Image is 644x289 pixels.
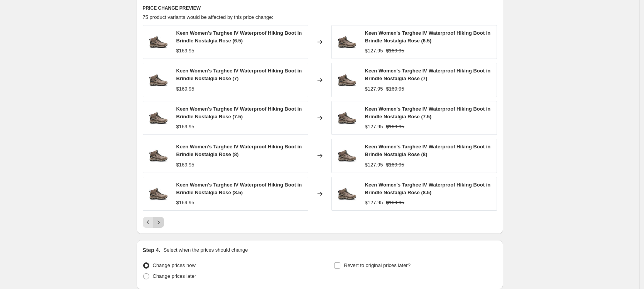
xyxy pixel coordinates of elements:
span: 75 product variants would be affected by this price change: [143,14,274,20]
div: $127.95 [365,123,383,131]
strike: $169.95 [386,161,404,169]
img: 77ef8df156eae1bc5dc6299c325748bb3a13923c_80x.webp [336,182,359,205]
span: Change prices later [153,273,196,279]
h6: PRICE CHANGE PREVIEW [143,5,497,11]
div: $127.95 [365,85,383,93]
div: $127.95 [365,161,383,169]
span: Keen Women's Targhee IV Waterproof Hiking Boot in Brindle Nostalgia Rose (7.5) [365,106,491,119]
span: Keen Women's Targhee IV Waterproof Hiking Boot in Brindle Nostalgia Rose (7) [365,68,491,81]
img: 77ef8df156eae1bc5dc6299c325748bb3a13923c_80x.webp [147,30,170,54]
div: $169.95 [176,161,194,169]
span: Change prices now [153,262,196,268]
img: 77ef8df156eae1bc5dc6299c325748bb3a13923c_80x.webp [336,106,359,129]
nav: Pagination [143,217,164,228]
div: $169.95 [176,47,194,55]
span: Keen Women's Targhee IV Waterproof Hiking Boot in Brindle Nostalgia Rose (8.5) [176,182,302,195]
div: $169.95 [176,199,194,207]
img: 77ef8df156eae1bc5dc6299c325748bb3a13923c_80x.webp [147,106,170,129]
span: Keen Women's Targhee IV Waterproof Hiking Boot in Brindle Nostalgia Rose (8) [365,144,491,157]
button: Previous [143,217,154,228]
img: 77ef8df156eae1bc5dc6299c325748bb3a13923c_80x.webp [147,182,170,205]
img: 77ef8df156eae1bc5dc6299c325748bb3a13923c_80x.webp [336,144,359,167]
img: 77ef8df156eae1bc5dc6299c325748bb3a13923c_80x.webp [336,30,359,54]
button: Next [153,217,164,228]
div: $127.95 [365,47,383,55]
span: Revert to original prices later? [344,262,411,268]
span: Keen Women's Targhee IV Waterproof Hiking Boot in Brindle Nostalgia Rose (8) [176,144,302,157]
span: Keen Women's Targhee IV Waterproof Hiking Boot in Brindle Nostalgia Rose (7) [176,68,302,81]
img: 77ef8df156eae1bc5dc6299c325748bb3a13923c_80x.webp [147,69,170,92]
div: $169.95 [176,85,194,93]
strike: $169.95 [386,199,404,207]
span: Keen Women's Targhee IV Waterproof Hiking Boot in Brindle Nostalgia Rose (8.5) [365,182,491,195]
div: $127.95 [365,199,383,207]
span: Keen Women's Targhee IV Waterproof Hiking Boot in Brindle Nostalgia Rose (6.5) [176,30,302,44]
img: 77ef8df156eae1bc5dc6299c325748bb3a13923c_80x.webp [147,144,170,167]
p: Select when the prices should change [163,246,248,254]
div: $169.95 [176,123,194,131]
strike: $169.95 [386,47,404,55]
h2: Step 4. [143,246,161,254]
img: 77ef8df156eae1bc5dc6299c325748bb3a13923c_80x.webp [336,69,359,92]
span: Keen Women's Targhee IV Waterproof Hiking Boot in Brindle Nostalgia Rose (7.5) [176,106,302,119]
strike: $169.95 [386,85,404,93]
span: Keen Women's Targhee IV Waterproof Hiking Boot in Brindle Nostalgia Rose (6.5) [365,30,491,44]
strike: $169.95 [386,123,404,131]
